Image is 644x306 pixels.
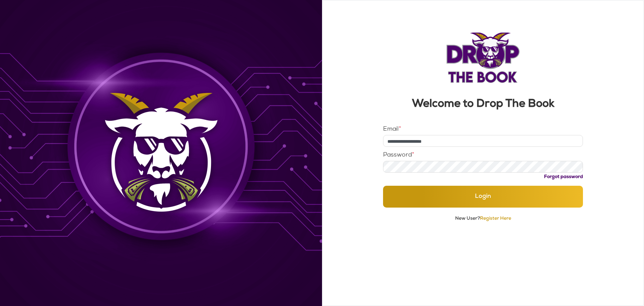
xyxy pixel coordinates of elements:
a: Forgot password [544,175,583,179]
button: Login [383,186,583,208]
a: Register Here [480,216,511,221]
p: New User? [383,216,583,222]
img: Logo [446,33,520,83]
img: Background Image [97,86,225,220]
h3: Welcome to Drop The Book [383,99,583,110]
label: Password [383,152,414,158]
label: Email [383,126,401,132]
